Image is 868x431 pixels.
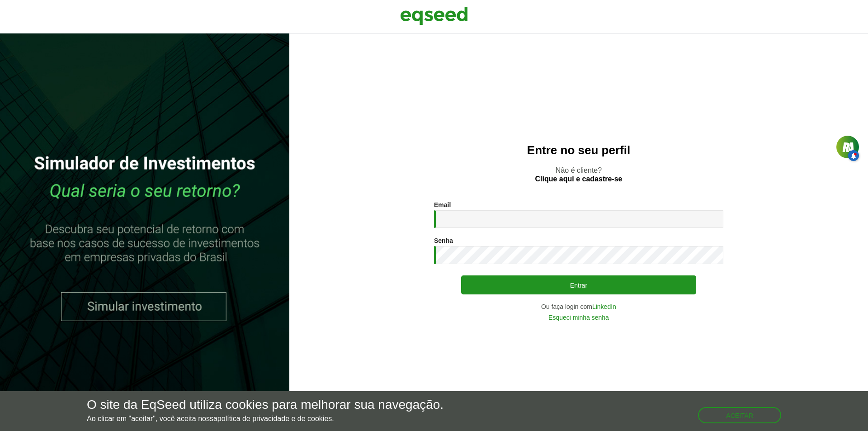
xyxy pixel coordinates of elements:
[592,303,616,310] a: LinkedIn
[217,415,332,422] a: política de privacidade e de cookies
[535,175,623,183] a: Clique aqui e cadastre-se
[87,398,443,412] h5: O site da EqSeed utiliza cookies para melhorar sua navegação.
[434,202,451,208] label: Email
[434,303,723,310] div: Ou faça login com
[434,237,453,244] label: Senha
[461,275,696,294] button: Entrar
[698,407,781,423] button: Aceitar
[307,144,850,157] h2: Entre no seu perfil
[400,5,468,27] img: EqSeed Logo
[548,314,609,321] a: Esqueci minha senha
[307,166,850,183] p: Não é cliente?
[87,414,443,423] p: Ao clicar em "aceitar", você aceita nossa .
